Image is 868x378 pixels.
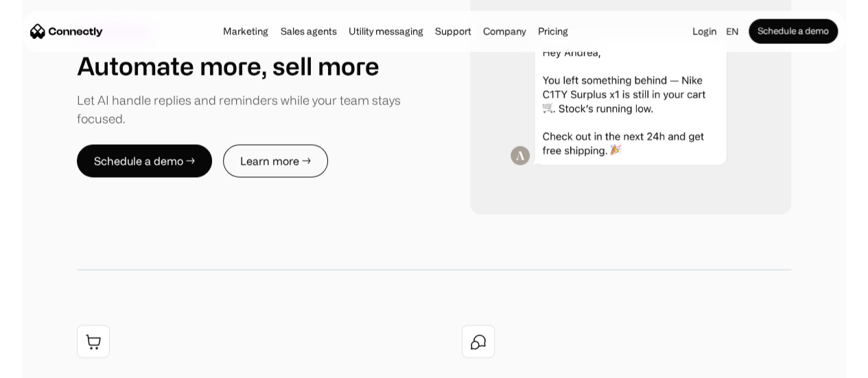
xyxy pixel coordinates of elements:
aside: Language selected: English [14,353,82,373]
h1: Automate more, sell more [77,51,379,80]
a: Pricing [534,26,572,37]
a: Support [431,26,476,37]
div: en [720,22,749,41]
div: Company [479,22,530,41]
a: Utility messaging [344,26,427,37]
a: Login [688,22,720,41]
a: home [30,21,103,42]
div: Company [483,22,526,41]
a: Schedule a demo → [77,145,212,178]
a: Marketing [219,26,272,37]
div: en [726,22,738,41]
a: Learn more → [223,145,328,178]
div: Let AI handle replies and reminders while your team stays focused. [77,91,434,128]
a: Sales agents [276,26,340,37]
a: Schedule a demo [749,19,838,44]
ul: Language list [27,354,82,373]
